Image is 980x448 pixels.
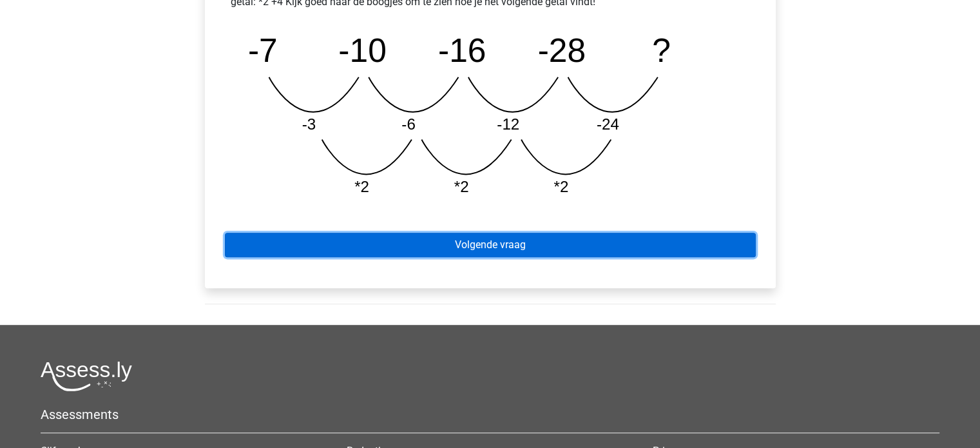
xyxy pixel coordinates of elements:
[338,31,387,68] tspan: -10
[497,115,519,133] tspan: -12
[41,361,132,391] img: Assessly logo
[41,407,939,422] h5: Assessments
[438,31,486,68] tspan: -16
[225,233,756,257] a: Volgende vraag
[597,115,619,133] tspan: -24
[247,31,277,68] tspan: -7
[652,31,671,68] tspan: ?
[302,115,316,133] tspan: -3
[401,115,416,133] tspan: -6
[537,31,586,68] tspan: -28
